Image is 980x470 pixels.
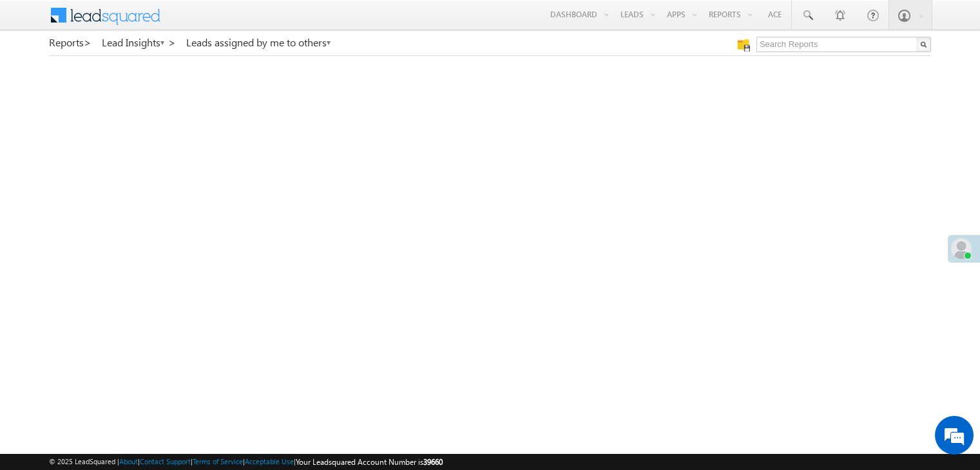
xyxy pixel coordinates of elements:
[168,35,176,50] span: >
[84,35,91,50] span: >
[737,39,750,52] img: Manage all your saved reports!
[245,457,294,465] a: Acceptable Use
[186,37,332,48] a: Leads assigned by me to others
[423,457,443,467] span: 39660
[756,37,931,52] input: Search Reports
[296,457,443,467] span: Your Leadsquared Account Number is
[193,457,243,465] a: Terms of Service
[49,456,443,468] span: © 2025 LeadSquared | | | | |
[140,457,191,465] a: Contact Support
[49,37,91,48] a: Reports>
[119,457,138,465] a: About
[102,37,176,48] a: Lead Insights >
